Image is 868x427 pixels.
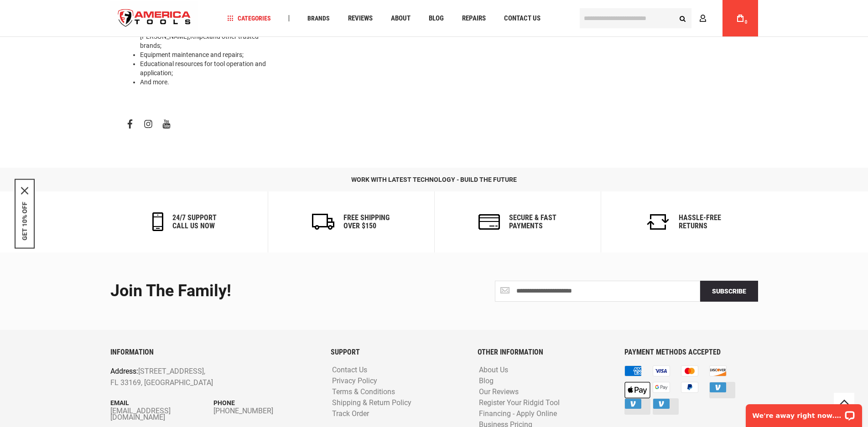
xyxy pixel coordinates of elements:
a: Terms & Conditions [330,388,397,396]
a: Contact Us [500,12,545,25]
span: Brands [307,15,330,21]
h6: secure & fast payments [509,214,556,230]
a: About [387,12,415,25]
h6: OTHER INFORMATION [478,348,611,356]
a: Financing - Apply Online [477,410,559,418]
span: Reviews [348,15,373,22]
a: store logo [110,1,199,36]
iframe: LiveChat chat widget [740,398,868,427]
span: Address: [110,367,138,376]
h6: SUPPORT [331,348,464,356]
span: Categories [227,15,271,21]
li: And more. [140,77,268,87]
span: Repairs [462,15,486,22]
a: Register Your Ridgid Tool [477,399,562,407]
a: Privacy Policy [330,377,379,386]
p: Phone [213,398,317,408]
span: About [391,15,411,22]
a: Reviews [344,12,377,25]
p: [STREET_ADDRESS], FL 33169, [GEOGRAPHIC_DATA] [110,365,276,389]
span: Blog [429,15,444,22]
p: Email [110,398,214,408]
span: Subscribe [712,288,746,295]
div: Join the Family! [110,282,427,300]
svg: close icon [21,187,28,194]
a: [PERSON_NAME] [140,33,189,40]
button: Close [21,187,28,194]
a: Contact Us [330,366,369,375]
button: Search [674,10,691,27]
a: Blog [425,12,448,25]
a: Repairs [458,12,490,25]
li: ; [140,50,268,59]
h6: INFORMATION [110,348,317,356]
a: Categories [223,12,275,25]
a: [PHONE_NUMBER] [213,408,317,414]
a: Our Reviews [477,388,521,396]
a: Blog [477,377,496,386]
h6: Free Shipping Over $150 [343,214,390,230]
a: Track Order [330,410,371,418]
h6: Hassle-Free Returns [679,214,721,230]
li: Educational resources for tool operation and application; [140,59,268,77]
h6: PAYMENT METHODS ACCEPTED [624,348,758,356]
a: About Us [477,366,510,375]
a: Equipment maintenance and repairs [140,51,242,58]
a: Shipping & Return Policy [330,399,414,407]
span: 0 [745,20,748,25]
span: Contact Us [504,15,541,22]
button: Subscribe [700,281,758,302]
button: GET 10% OFF [21,201,28,240]
a: Brands [303,12,334,25]
img: America Tools [110,1,199,36]
a: Knipex [190,33,209,40]
h6: 24/7 support call us now [172,214,217,230]
a: [EMAIL_ADDRESS][DOMAIN_NAME] [110,408,214,421]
